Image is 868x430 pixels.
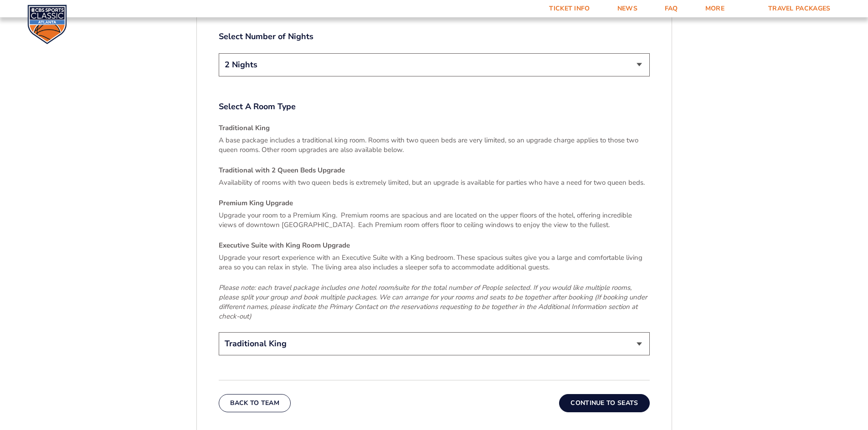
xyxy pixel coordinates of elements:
[27,5,67,44] img: CBS Sports Classic
[219,241,650,250] h4: Executive Suite with King Room Upgrade
[219,394,291,412] button: Back To Team
[219,166,650,175] h4: Traditional with 2 Queen Beds Upgrade
[219,178,650,187] p: Availability of rooms with two queen beds is extremely limited, but an upgrade is available for p...
[559,394,649,412] button: Continue To Seats
[219,211,650,230] p: Upgrade your room to a Premium King. Premium rooms are spacious and are located on the upper floo...
[219,198,650,208] h4: Premium King Upgrade
[219,136,650,155] p: A base package includes a traditional king room. Rooms with two queen beds are very limited, so a...
[219,283,647,321] em: Please note: each travel package includes one hotel room/suite for the total number of People sel...
[219,123,650,133] h4: Traditional King
[219,253,650,272] p: Upgrade your resort experience with an Executive Suite with a King bedroom. These spacious suites...
[219,101,650,112] label: Select A Room Type
[219,31,650,42] label: Select Number of Nights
